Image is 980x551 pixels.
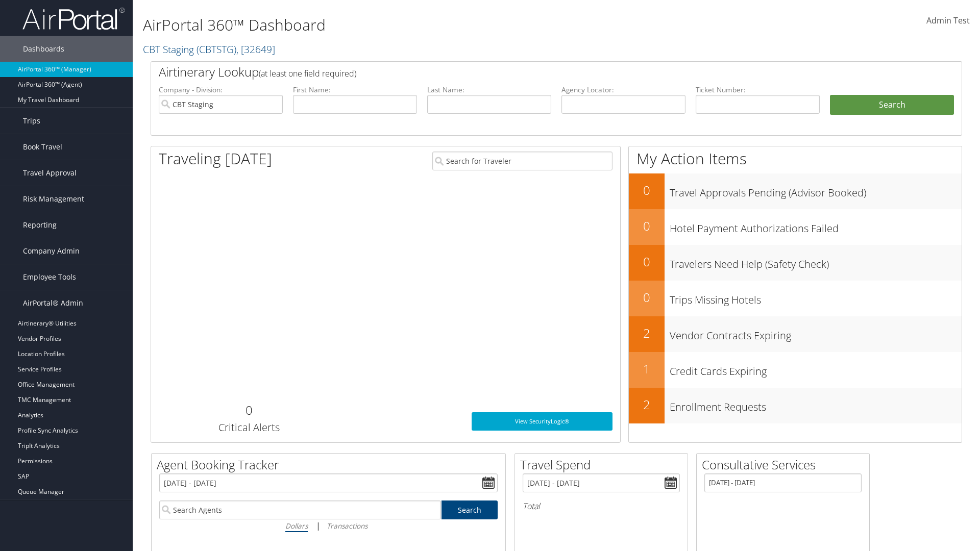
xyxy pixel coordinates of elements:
h1: Traveling [DATE] [159,148,272,169]
h2: 2 [629,324,665,342]
span: AirPortal® Admin [23,290,83,316]
a: 0Travel Approvals Pending (Advisor Booked) [629,173,962,209]
input: Search Agents [159,500,441,519]
h2: 0 [629,253,665,270]
a: View SecurityLogic® [472,412,612,431]
h1: My Action Items [629,148,962,169]
div: | [159,519,498,532]
a: CBT Staging [143,42,275,56]
span: Book Travel [23,134,62,160]
a: 0Travelers Need Help (Safety Check) [629,245,962,281]
h1: AirPortal 360™ Dashboard [143,14,694,36]
span: Employee Tools [23,264,76,290]
h3: Hotel Payment Authorizations Failed [670,216,962,236]
h2: Travel Spend [520,456,688,473]
span: Dashboards [23,36,64,62]
h2: Agent Booking Tracker [157,456,505,473]
input: Search for Traveler [432,152,612,170]
span: Trips [23,108,40,134]
h2: 0 [159,402,339,419]
h2: 2 [629,396,665,413]
a: 1Credit Cards Expiring [629,352,962,388]
h3: Trips Missing Hotels [670,288,962,307]
label: Ticket Number: [696,85,820,95]
h3: Critical Alerts [159,420,339,435]
span: ( CBTSTG ) [197,42,236,56]
h2: Consultative Services [702,456,869,473]
h2: 0 [629,182,665,199]
a: Search [442,500,498,519]
a: 2Vendor Contracts Expiring [629,316,962,352]
span: Travel Approval [23,160,77,186]
span: , [ 32649 ] [236,42,275,56]
label: Agency Locator: [561,85,685,95]
h3: Credit Cards Expiring [670,359,962,379]
h3: Enrollment Requests [670,395,962,414]
h2: 0 [629,289,665,306]
h2: Airtinerary Lookup [159,63,887,81]
a: 0Trips Missing Hotels [629,281,962,316]
label: Company - Division: [159,85,283,95]
label: First Name: [293,85,417,95]
a: 2Enrollment Requests [629,388,962,423]
a: 0Hotel Payment Authorizations Failed [629,209,962,245]
h2: 0 [629,217,665,235]
h6: Total [523,500,680,512]
i: Transactions [327,521,367,531]
h3: Vendor Contracts Expiring [670,323,962,343]
span: Company Admin [23,238,80,264]
span: Reporting [23,212,57,238]
img: airportal-logo.png [22,7,125,31]
span: Risk Management [23,186,84,212]
span: Admin Test [926,15,970,26]
button: Search [830,95,954,115]
a: Admin Test [926,5,970,37]
h2: 1 [629,360,665,378]
i: Dollars [285,521,308,531]
label: Last Name: [427,85,551,95]
h3: Travel Approvals Pending (Advisor Booked) [670,181,962,200]
span: (at least one field required) [259,68,356,79]
h3: Travelers Need Help (Safety Check) [670,252,962,271]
